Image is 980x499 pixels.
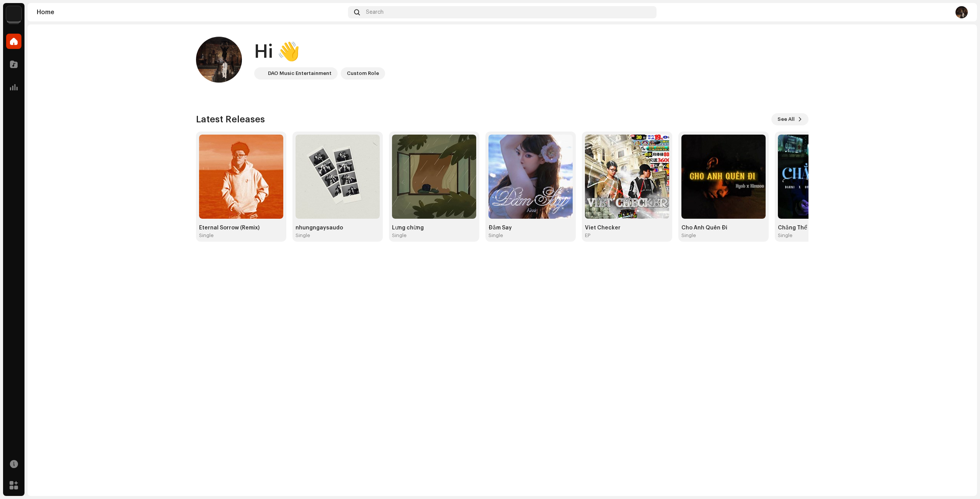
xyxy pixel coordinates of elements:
div: Single [199,232,214,239]
div: Đắm Say [488,225,573,231]
img: 80d4553b-db72-4141-ab10-a8b2c0ec5c9d [196,37,242,83]
button: See All [771,113,808,125]
span: Search [366,9,384,15]
img: 76e35660-c1c7-4f61-ac9e-76e2af66a330 [256,69,265,78]
div: EP [585,232,590,239]
div: Single [488,232,503,239]
div: Chẳng Thể Nghĩ [778,225,862,231]
img: 90cec53a-acbe-4e66-9b60-262b0ec11e92 [585,135,669,219]
div: Single [681,232,696,239]
img: 80d4553b-db72-4141-ab10-a8b2c0ec5c9d [955,6,968,18]
img: 92819426-af73-4681-aabb-2f1464559ed5 [199,135,283,219]
img: 76e35660-c1c7-4f61-ac9e-76e2af66a330 [6,6,21,21]
img: 2bc53146-647d-428f-a679-d151bfaa202a [296,135,380,219]
div: DAO Music Entertainment [268,69,332,78]
span: See All [777,112,795,127]
div: Custom Role [347,69,379,78]
div: Home [37,9,345,15]
div: Single [778,232,792,239]
img: afd7358a-b19b-44d4-bdc0-9ea68d140b5f [392,135,476,219]
div: Single [296,232,310,239]
div: nhungngaysaudo [296,225,380,231]
div: Viet Checker [585,225,669,231]
img: c7415c47-8365-49b8-9862-48c8d1637cdc [488,135,573,219]
div: Eternal Sorrow (Remix) [199,225,283,231]
div: Cho Anh Quên Đi [681,225,766,231]
div: Lưng chừng [392,225,476,231]
div: Hi 👋 [254,40,385,64]
div: Single [392,232,407,239]
img: 87b3b946-4148-4426-a48d-582bcd94d901 [778,135,862,219]
h3: Latest Releases [196,113,265,125]
img: 9c879849-7e76-426f-976c-92fcbfe752f1 [681,135,766,219]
